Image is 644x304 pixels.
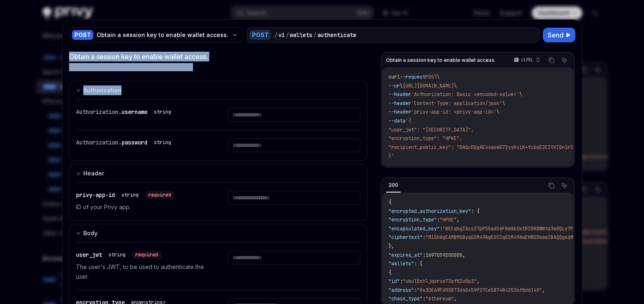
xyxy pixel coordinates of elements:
[388,208,471,214] span: "encrypted_authorization_key"
[83,168,104,178] div: Header
[542,287,545,293] span: ,
[388,287,414,293] span: "address"
[440,225,442,232] span: :
[388,252,423,258] span: "expires_at"
[471,208,479,214] span: : {
[249,30,271,40] div: POST
[437,74,440,80] span: \
[425,252,462,258] span: 1697059200000
[278,31,285,39] div: v1
[411,100,502,107] span: 'Content-Type: application/json'
[437,217,440,223] span: :
[386,180,401,190] div: 200
[423,234,425,241] span: :
[76,251,161,259] div: user_jwt
[386,57,496,63] span: Obtain a session key to enable wallet access.
[400,74,425,80] span: --request
[425,74,437,80] span: POST
[405,118,411,124] span: '{
[76,191,115,199] span: privy-app-id
[69,52,368,61] div: Obtain a session key to enable wallet access.
[388,243,394,249] span: },
[69,26,243,44] button: POSTObtain a session key to enable wallet access.
[400,278,403,284] span: :
[388,83,403,89] span: --url
[509,53,544,67] button: cURL
[388,153,394,159] span: }'
[69,63,191,71] p: Obtain a session key to enable wallet access.
[388,234,423,241] span: "ciphertext"
[559,55,570,66] button: Ask AI
[76,138,174,147] div: Authorization.password
[145,191,174,199] div: required
[388,127,474,133] span: "user_jwt": "[SECURITY_DATA]",
[414,287,417,293] span: :
[154,109,171,115] div: string
[121,139,147,146] span: password
[403,278,477,284] span: "ubul5xhljqorce73sf82u0p3"
[559,180,570,191] button: Ask AI
[83,85,121,95] div: Authorization
[502,100,505,107] span: \
[388,260,414,267] span: "wallets"
[388,278,400,284] span: "id"
[543,28,575,42] button: Send
[497,109,499,115] span: \
[388,217,437,223] span: "encryption_type"
[313,31,317,39] div: /
[414,260,423,267] span: : [
[317,31,356,39] div: authenticate
[388,74,400,80] span: curl
[76,262,208,282] p: The user's JWT, to be used to authenticate the user.
[388,109,411,115] span: --header
[108,252,126,258] div: string
[423,295,425,302] span: :
[97,31,228,39] div: Obtain a session key to enable wallet access.
[76,191,174,199] div: privy-app-id
[417,287,542,293] span: "0x3DE69Fd93873d40459f27Ce5B74B42536f8d6149"
[69,81,368,99] button: expand input section
[403,83,454,89] span: [URL][DOMAIN_NAME]
[519,91,522,98] span: \
[462,252,465,258] span: ,
[83,228,98,238] div: Body
[388,135,462,142] span: "encryption_type": "HPKE",
[76,251,102,258] span: user_jwt
[423,252,425,258] span: :
[388,118,405,124] span: --data
[546,55,557,66] button: Copy the contents from the code block
[454,83,457,89] span: \
[274,31,278,39] div: /
[388,100,411,107] span: --header
[154,139,171,146] div: string
[521,57,533,63] p: cURL
[388,199,391,206] span: {
[457,217,460,223] span: ,
[69,224,368,242] button: expand input section
[121,192,139,198] div: string
[388,295,423,302] span: "chain_type"
[477,278,479,284] span: ,
[290,31,312,39] div: wallets
[388,225,440,232] span: "encapsulated_key"
[76,108,121,116] span: Authorization.
[72,30,93,40] div: POST
[76,202,208,212] p: ID of your Privy app.
[546,180,557,191] button: Copy the contents from the code block
[411,109,497,115] span: 'privy-app-id: <privy-app-id>'
[69,164,368,182] button: expand input section
[76,139,121,146] span: Authorization.
[425,295,454,302] span: "ethereum"
[388,269,391,276] span: {
[121,108,147,116] span: username
[76,108,174,116] div: Authorization.username
[454,295,457,302] span: ,
[132,251,161,259] div: required
[388,91,411,98] span: --header
[411,91,519,98] span: 'Authorization: Basic <encoded-value>'
[548,30,564,40] span: Send
[440,217,457,223] span: "HPKE"
[286,31,289,39] div: /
